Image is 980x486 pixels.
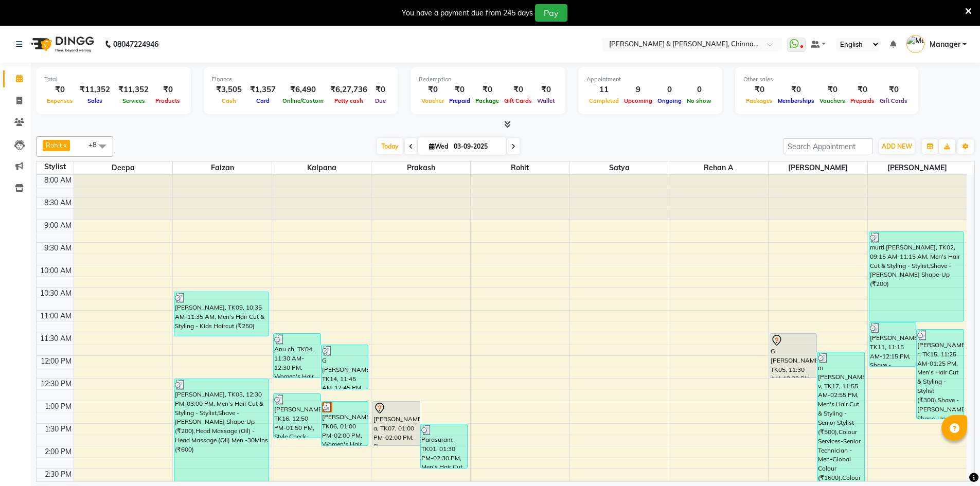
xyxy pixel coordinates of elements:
[254,97,272,104] span: Card
[882,142,912,150] span: ADD NEW
[43,446,74,457] div: 2:00 PM
[869,322,916,366] div: [PERSON_NAME], TK11, 11:15 AM-12:15 PM, Shave - [PERSON_NAME] Shape-Up (₹200)
[42,175,74,186] div: 8:00 AM
[848,97,877,104] span: Prepaids
[322,402,368,445] div: [PERSON_NAME], TK06, 01:00 PM-02:00 PM, Women's Hair Cut 7 Blow Dry - Top Stylist
[219,97,239,104] span: Cash
[114,84,153,96] div: ₹11,352
[473,84,502,96] div: ₹0
[684,84,714,96] div: 0
[877,84,910,96] div: ₹0
[44,84,76,96] div: ₹0
[447,97,473,104] span: Prepaid
[42,197,74,208] div: 8:30 AM
[817,84,848,96] div: ₹0
[743,75,910,84] div: Other sales
[848,84,877,96] div: ₹0
[937,445,970,476] iframe: chat widget
[373,402,420,445] div: [PERSON_NAME] a, TK07, 01:00 PM-02:00 PM, Shave - [PERSON_NAME] Shape-Up
[775,84,817,96] div: ₹0
[419,84,447,96] div: ₹0
[473,97,502,104] span: Package
[419,97,447,104] span: Voucher
[426,142,451,150] span: Wed
[535,4,567,22] button: Pay
[26,30,97,59] img: logo
[246,84,280,96] div: ₹1,357
[877,97,910,104] span: Gift Cards
[43,401,74,412] div: 1:00 PM
[153,84,183,96] div: ₹0
[274,334,320,377] div: Anu ch, TK04, 11:30 AM-12:30 PM, Women's Hair Cut 7 Blow Dry - Top Stylist
[684,97,714,104] span: No show
[743,97,775,104] span: Packages
[42,243,74,254] div: 9:30 AM
[212,75,389,84] div: Finance
[42,220,74,231] div: 9:00 AM
[113,30,158,59] b: 08047224946
[534,84,557,96] div: ₹0
[37,161,74,172] div: Stylist
[917,330,964,419] div: [PERSON_NAME] r, TK15, 11:25 AM-01:25 PM, Men's Hair Cut & Styling - Stylist (₹300),Shave - [PERS...
[38,311,74,321] div: 11:00 AM
[280,84,326,96] div: ₹6,490
[371,161,470,174] span: Prakash
[621,84,655,96] div: 9
[669,161,768,174] span: Rehan A
[451,139,502,154] input: 2025-09-03
[38,288,74,299] div: 10:30 AM
[770,334,817,377] div: G [PERSON_NAME], TK05, 11:30 AM-12:30 PM, Women's Hair Cut 7 Blow Dry - Top Stylist
[570,161,669,174] span: Satya
[502,84,534,96] div: ₹0
[332,97,366,104] span: Petty cash
[274,394,320,438] div: [PERSON_NAME], TK16, 12:50 PM-01:50 PM, Style Check-Ironing - Extra Long-Temporary Straightening ...
[326,84,371,96] div: ₹6,27,736
[775,97,817,104] span: Memberships
[586,84,621,96] div: 11
[421,424,468,468] div: Parasuram, TK01, 01:30 PM-02:30 PM, Men's Hair Cut & Styling - Creative Director [DEMOGRAPHIC_DAT...
[272,161,371,174] span: Kalpana
[88,140,104,149] span: +8
[906,35,924,53] img: Manager
[502,97,534,104] span: Gift Cards
[869,232,964,321] div: murti [PERSON_NAME], TK02, 09:15 AM-11:15 AM, Men's Hair Cut & Styling - Stylist,Shave - [PERSON_...
[39,356,74,367] div: 12:00 PM
[743,84,775,96] div: ₹0
[930,39,960,50] span: Manager
[769,161,867,174] span: [PERSON_NAME]
[44,97,76,104] span: Expenses
[85,97,105,104] span: Sales
[377,138,403,154] span: Today
[586,75,714,84] div: Appointment
[76,84,114,96] div: ₹11,352
[43,424,74,435] div: 1:30 PM
[621,97,655,104] span: Upcoming
[44,75,183,84] div: Total
[419,75,557,84] div: Redemption
[153,97,183,104] span: Products
[655,97,684,104] span: Ongoing
[372,97,388,104] span: Due
[447,84,473,96] div: ₹0
[280,97,326,104] span: Online/Custom
[62,141,67,149] a: x
[173,161,272,174] span: Faizan
[212,84,246,96] div: ₹3,505
[38,333,74,344] div: 11:30 AM
[371,84,389,96] div: ₹0
[655,84,684,96] div: 0
[322,345,368,389] div: G [PERSON_NAME], TK14, 11:45 AM-12:45 PM, Women's Hair Cut 7 Blow Dry - Top Stylist (₹1150)
[534,97,557,104] span: Wallet
[783,138,873,154] input: Search Appointment
[120,97,148,104] span: Services
[402,8,533,19] div: You have a payment due from 245 days
[74,161,173,174] span: Deepa
[586,97,621,104] span: Completed
[879,139,915,154] button: ADD NEW
[43,469,74,480] div: 2:30 PM
[471,161,569,174] span: Rohit
[868,161,967,174] span: [PERSON_NAME]
[174,292,269,336] div: [PERSON_NAME], TK09, 10:35 AM-11:35 AM, Men's Hair Cut & Styling - Kids Haircut (₹250)
[39,379,74,389] div: 12:30 PM
[46,141,62,149] span: Rohit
